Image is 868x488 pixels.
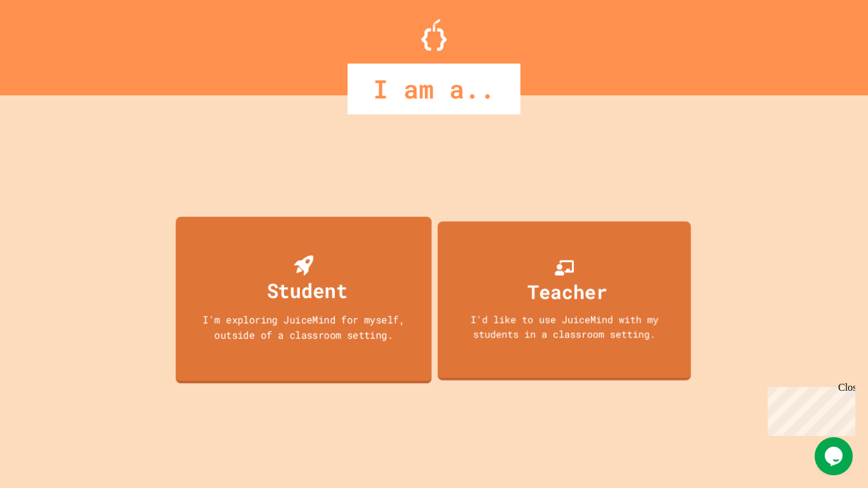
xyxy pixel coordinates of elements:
[815,437,855,475] iframe: chat widget
[189,312,419,342] div: I'm exploring JuiceMind for myself, outside of a classroom setting.
[348,64,520,114] div: I am a..
[763,382,855,436] iframe: chat widget
[451,313,679,341] div: I'd like to use JuiceMind with my students in a classroom setting.
[5,5,88,81] div: Chat with us now!Close
[421,19,447,51] img: Logo.svg
[527,278,607,306] div: Teacher
[267,276,348,306] div: Student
